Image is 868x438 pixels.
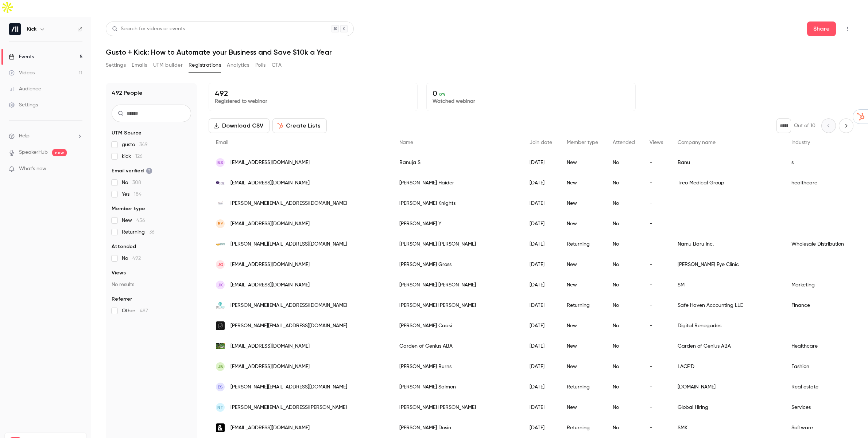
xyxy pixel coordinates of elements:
[392,173,522,193] div: [PERSON_NAME] Haider
[522,193,559,214] div: [DATE]
[392,295,522,316] div: [PERSON_NAME] [PERSON_NAME]
[122,255,141,262] span: No
[392,193,522,214] div: [PERSON_NAME] Knights
[392,397,522,418] div: [PERSON_NAME] [PERSON_NAME]
[605,234,642,254] div: No
[522,173,559,193] div: [DATE]
[392,316,522,336] div: [PERSON_NAME] Caasi
[230,302,347,309] span: [PERSON_NAME][EMAIL_ADDRESS][DOMAIN_NAME]
[670,173,784,193] div: Treo Medical Group
[132,180,141,185] span: 308
[642,418,670,438] div: -
[642,173,670,193] div: -
[106,48,853,56] h1: Gusto + Kick: How to Automate your Business and Save $10k a Year
[122,307,148,314] span: Other
[216,243,225,246] img: namubaru.com
[112,296,132,303] span: Referrer
[530,140,552,145] span: Join date
[132,256,141,261] span: 492
[605,254,642,275] div: No
[255,59,266,71] button: Polls
[605,418,642,438] div: No
[215,98,411,105] p: Registered to webinar
[230,404,347,411] span: [PERSON_NAME][EMAIL_ADDRESS][PERSON_NAME]
[559,254,605,275] div: New
[112,243,136,250] span: Attended
[230,363,310,371] span: [EMAIL_ADDRESS][DOMAIN_NAME]
[605,336,642,356] div: No
[670,336,784,356] div: Garden of Genius ABA
[670,295,784,316] div: Safe Haven Accounting LLC
[218,363,223,370] span: JB
[122,153,143,160] span: kick
[218,220,223,227] span: BY
[605,377,642,397] div: No
[217,404,223,411] span: NT
[522,316,559,336] div: [DATE]
[392,275,522,295] div: [PERSON_NAME] [PERSON_NAME]
[522,336,559,356] div: [DATE]
[122,191,142,198] span: Yes
[439,92,446,97] span: 0 %
[522,234,559,254] div: [DATE]
[9,101,38,109] div: Settings
[132,59,147,71] button: Emails
[112,269,126,277] span: Views
[134,192,142,197] span: 184
[112,167,152,175] span: Email verified
[216,140,228,145] span: Email
[642,193,670,214] div: -
[399,140,413,145] span: Name
[216,321,225,330] img: digitalrenegades.com
[605,397,642,418] div: No
[139,142,148,147] span: 349
[605,295,642,316] div: No
[839,118,853,133] button: Next page
[230,159,310,167] span: [EMAIL_ADDRESS][DOMAIN_NAME]
[642,377,670,397] div: -
[605,152,642,173] div: No
[605,275,642,295] div: No
[209,118,270,133] button: Download CSV
[559,356,605,377] div: New
[559,214,605,234] div: New
[122,141,148,148] span: gusto
[217,159,223,166] span: BS
[522,152,559,173] div: [DATE]
[559,418,605,438] div: Returning
[392,254,522,275] div: [PERSON_NAME] Gross
[19,165,46,173] span: What's new
[559,336,605,356] div: New
[112,281,191,288] p: No results
[605,316,642,336] div: No
[216,423,225,432] img: shapeandshift.dev
[807,21,836,36] button: Share
[670,418,784,438] div: SMK
[392,418,522,438] div: [PERSON_NAME] Dosin
[522,254,559,275] div: [DATE]
[522,214,559,234] div: [DATE]
[230,281,310,289] span: [EMAIL_ADDRESS][DOMAIN_NAME]
[112,129,142,137] span: UTM Source
[559,193,605,214] div: New
[522,377,559,397] div: [DATE]
[230,179,310,187] span: [EMAIL_ADDRESS][DOMAIN_NAME]
[135,154,143,159] span: 126
[122,217,145,224] span: New
[642,336,670,356] div: -
[392,356,522,377] div: [PERSON_NAME] Burns
[670,397,784,418] div: Global Hiring
[613,140,635,145] span: Attended
[567,140,598,145] span: Member type
[642,234,670,254] div: -
[678,140,716,145] span: Company name
[559,316,605,336] div: New
[559,152,605,173] div: New
[216,181,225,185] img: treo.care
[230,343,310,350] span: [EMAIL_ADDRESS][DOMAIN_NAME]
[605,356,642,377] div: No
[392,234,522,254] div: [PERSON_NAME] [PERSON_NAME]
[215,89,411,98] p: 492
[559,234,605,254] div: Returning
[122,228,155,236] span: Returning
